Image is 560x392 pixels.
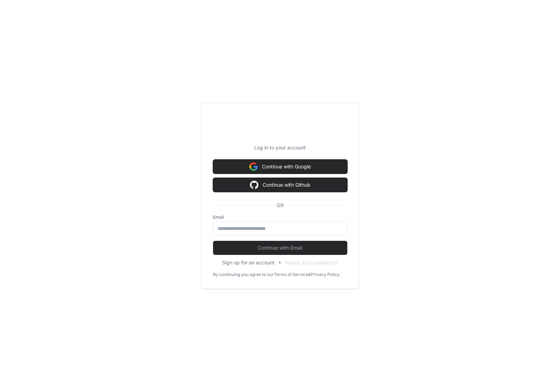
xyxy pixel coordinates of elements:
button: Sign up for an account [222,259,275,266]
p: Log in to your account [213,144,347,151]
div: By continuing you agree to our [213,272,274,277]
a: Terms of Service [274,272,308,277]
a: Privacy Policy. [311,272,340,277]
button: Continue with Github [213,178,347,192]
img: Sign in with google [250,178,258,192]
img: Sign in with google [249,160,258,174]
div: & [308,272,311,277]
button: Forgot your password? [285,259,338,266]
span: OR [274,202,287,209]
span: Continue with Email [213,244,347,251]
label: Email [213,214,347,220]
button: Continue with Google [213,160,347,174]
button: Continue with Email [213,241,347,255]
